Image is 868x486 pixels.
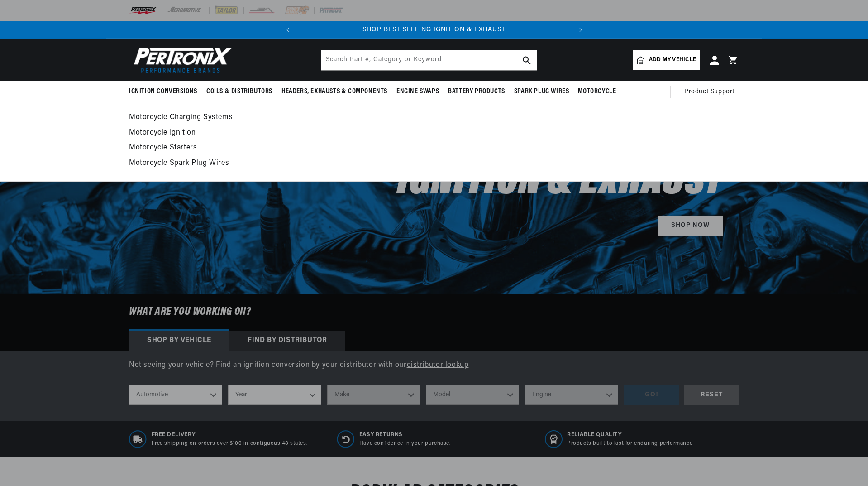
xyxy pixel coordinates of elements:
span: Ignition Conversions [129,87,197,96]
summary: Engine Swaps [392,81,444,102]
span: Coils & Distributors [206,87,272,96]
a: Motorcycle Spark Plug Wires [129,157,739,170]
p: Products built to last for enduring performance [567,440,692,448]
span: Product Support [684,87,734,97]
a: Add my vehicle [633,50,700,70]
div: 1 of 2 [297,25,572,35]
button: Translation missing: en.sections.announcements.next_announcement [572,21,590,39]
button: Translation missing: en.sections.announcements.previous_announcement [279,21,297,39]
div: Find by Distributor [229,331,345,351]
a: distributor lookup [407,361,469,369]
select: Ride Type [129,385,222,405]
p: Have confidence in your purchase. [359,440,451,448]
a: SHOP BEST SELLING IGNITION & EXHAUST [362,26,506,33]
summary: Motorcycle [573,81,620,102]
input: Search Part #, Category or Keyword [321,50,537,70]
summary: Headers, Exhausts & Components [277,81,392,102]
button: search button [517,50,537,70]
span: Battery Products [448,87,505,96]
a: Motorcycle Charging Systems [129,111,739,124]
span: Engine Swaps [396,87,439,96]
span: Spark Plug Wires [514,87,569,96]
div: Announcement [297,25,572,35]
a: Motorcycle Starters [129,142,739,154]
a: SHOP NOW [658,216,723,236]
summary: Coils & Distributors [202,81,277,102]
span: Add my vehicle [649,56,696,64]
span: Free Delivery [152,431,308,439]
span: Easy Returns [359,431,451,439]
summary: Spark Plug Wires [510,81,574,102]
span: RELIABLE QUALITY [567,431,692,439]
div: RESET [684,385,739,405]
select: Make [327,385,420,405]
div: Shop by vehicle [129,331,229,351]
span: Headers, Exhausts & Components [281,87,387,96]
a: Motorcycle Ignition [129,127,739,140]
span: Motorcycle [578,87,616,96]
p: Not seeing your vehicle? Find an ignition conversion by your distributor with our [129,360,739,371]
summary: Battery Products [444,81,510,102]
summary: Product Support [684,81,739,103]
h2: Shop Best Selling Ignition & Exhaust [336,129,723,201]
slideshow-component: Translation missing: en.sections.announcements.announcement_bar [106,21,762,39]
summary: Ignition Conversions [129,81,202,102]
select: Year [228,385,321,405]
img: Pertronix [129,44,233,76]
select: Engine [525,385,618,405]
p: Free shipping on orders over $100 in contiguous 48 states. [152,440,308,448]
h6: What are you working on? [106,294,762,330]
select: Model [426,385,519,405]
